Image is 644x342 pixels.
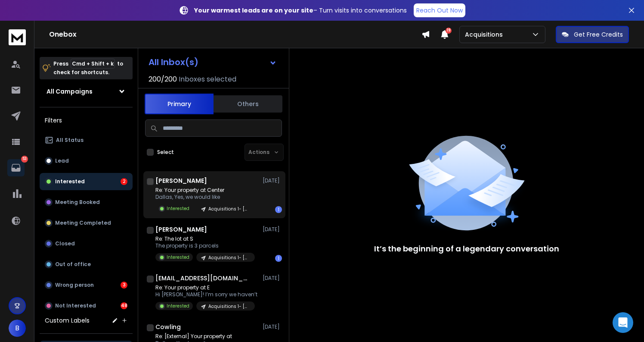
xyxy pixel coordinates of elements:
[40,132,133,149] button: All Status
[40,235,133,252] button: Closed
[49,29,421,40] h1: Onebox
[9,29,26,45] img: logo
[194,6,407,15] p: – Turn visits into conversations
[155,291,257,298] p: Hi [PERSON_NAME]! I’m sorry we haven’t
[208,206,250,212] p: Acquisitions 1- [US_STATE]
[40,173,133,190] button: Interested2
[374,243,559,255] p: It’s the beginning of a legendary conversation
[446,28,452,34] span: 19
[55,157,69,164] p: Lead
[263,323,282,330] p: [DATE]
[155,235,255,242] p: Re: The lot at S
[21,156,28,163] p: 53
[263,226,282,233] p: [DATE]
[155,274,250,282] h1: [EMAIL_ADDRESS][DOMAIN_NAME]
[149,74,177,85] span: 200 / 200
[155,333,255,340] p: Re: [External] Your property at
[121,178,127,185] div: 2
[194,6,313,15] strong: Your warmest leads are on your site
[121,282,127,289] div: 3
[145,94,214,114] button: Primary
[45,316,90,325] h3: Custom Labels
[40,114,133,126] h3: Filters
[7,159,25,176] a: 53
[40,276,133,294] button: Wrong person3
[40,256,133,273] button: Out of office
[40,214,133,232] button: Meeting Completed
[167,254,189,260] p: Interested
[55,199,100,206] p: Meeting Booked
[55,282,94,289] p: Wrong person
[214,94,282,113] button: Others
[414,3,465,17] a: Reach Out Now
[275,255,282,262] div: 1
[155,284,257,291] p: Re: Your property at E
[556,26,629,43] button: Get Free Credits
[263,275,282,282] p: [DATE]
[71,59,115,69] span: Cmd + Shift + k
[40,83,133,100] button: All Campaigns
[55,220,111,226] p: Meeting Completed
[157,149,174,156] label: Select
[40,297,133,314] button: Not Interested48
[416,6,463,15] p: Reach Out Now
[155,323,181,331] h1: Cowling
[56,137,84,144] p: All Status
[155,242,255,249] p: The property is 3 parcels
[55,302,96,309] p: Not Interested
[46,87,93,96] h1: All Campaigns
[121,302,127,309] div: 48
[155,176,207,185] h1: [PERSON_NAME]
[9,320,26,337] button: B
[149,58,198,66] h1: All Inbox(s)
[179,74,236,85] h3: Inboxes selected
[155,187,255,194] p: Re: Your property at Center
[55,261,91,268] p: Out of office
[142,53,284,71] button: All Inbox(s)
[53,60,123,77] p: Press to check for shortcuts.
[167,205,189,212] p: Interested
[574,30,623,39] p: Get Free Credits
[40,152,133,169] button: Lead
[465,30,506,39] p: Acquisitions
[155,194,255,201] p: Dallas, Yes, we would like
[208,303,250,310] p: Acquisitions 1- [US_STATE]
[263,177,282,184] p: [DATE]
[40,194,133,211] button: Meeting Booked
[55,240,75,247] p: Closed
[55,178,85,185] p: Interested
[208,254,250,261] p: Acquisitions 1- [US_STATE]
[155,225,207,234] h1: [PERSON_NAME]
[167,303,189,309] p: Interested
[275,206,282,213] div: 1
[613,312,633,333] div: Open Intercom Messenger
